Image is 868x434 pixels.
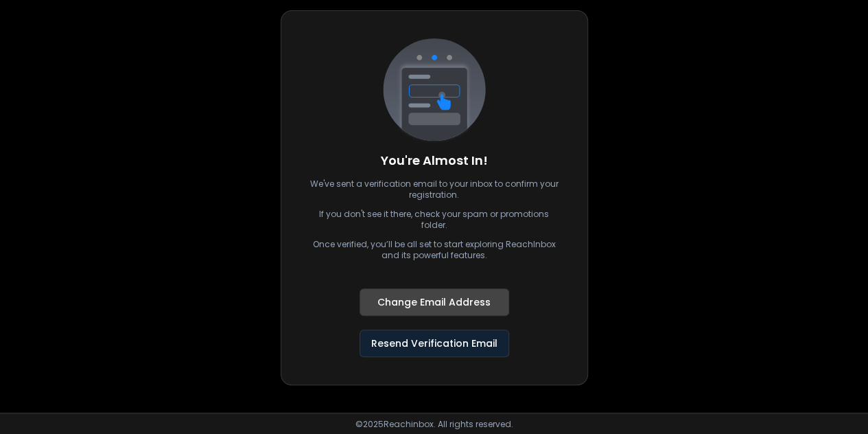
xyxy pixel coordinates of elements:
p: If you don't see it there, check your spam or promotions folder. [309,209,560,231]
p: Once verified, you’ll be all set to start exploring ReachInbox and its powerful features. [309,239,560,261]
p: © 2025 Reachinbox. All rights reserved. [355,419,513,430]
button: Change Email Address [360,288,509,316]
p: We've sent a verification email to your inbox to confirm your registration. [309,179,560,201]
img: logo [383,38,486,143]
h1: You're Almost In! [381,151,488,170]
button: Resend Verification Email [360,330,509,357]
